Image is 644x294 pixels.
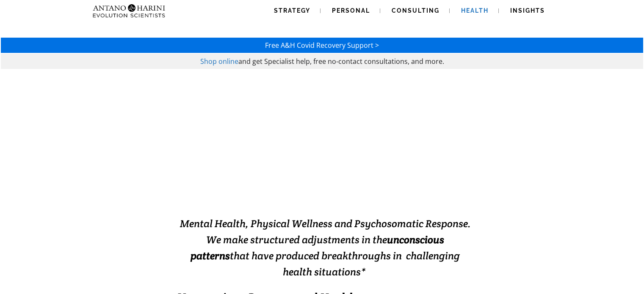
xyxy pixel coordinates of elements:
[274,7,310,14] span: Strategy
[392,7,439,14] span: Consulting
[332,7,370,14] span: Personal
[387,233,444,246] strong: unconscious
[200,57,238,66] a: Shop online
[238,57,444,66] span: and get Specialist help, free no-contact consultations, and more.
[461,7,489,14] span: Health
[191,249,230,262] strong: patterns
[224,156,427,198] span: Solving Impossible Situations
[180,217,471,278] span: Mental Health, Physical Wellness and Psychosomatic Response. We make structured adjustments in th...
[265,41,379,50] a: Free A&H Covid Recovery Support >
[510,7,545,14] span: Insights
